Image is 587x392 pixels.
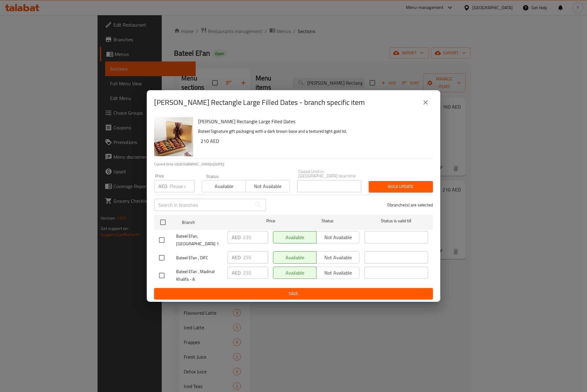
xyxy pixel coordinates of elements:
p: AED [158,183,167,190]
p: AED [232,234,241,241]
button: Save [154,288,433,299]
p: 0 branche(s) are selected [387,202,433,208]
span: Save [159,290,428,298]
img: Cassandra Rectangle Large Filled Dates [154,117,193,156]
input: Please enter price [170,180,194,192]
span: Bulk update [374,183,428,190]
span: Status is valid till [364,217,428,225]
input: Search in branches [154,199,252,211]
span: Bateel El'an , DIFC [176,254,223,262]
input: Please enter price [243,267,268,279]
span: Available [205,182,243,191]
span: Status [296,217,360,225]
h6: 210 AED [201,137,428,145]
span: Branch [182,219,246,226]
h2: [PERSON_NAME] Rectangle Large Filled Dates - branch specific item [154,98,365,107]
input: Please enter price [243,231,268,243]
h6: [PERSON_NAME] Rectangle Large Filled Dates [198,117,428,126]
p: AED [232,254,241,261]
span: Bateel El'an, [GEOGRAPHIC_DATA] 1 [176,232,223,248]
p: Current time in [GEOGRAPHIC_DATA] is [DATE] [154,161,433,167]
span: Price [250,217,291,225]
span: Bateel El'an , Madinat Khalifa - A [176,268,223,283]
button: Not available [246,180,290,192]
button: Available [202,180,246,192]
span: Not available [248,182,287,191]
button: Bulk update [369,181,433,192]
input: Please enter price [243,251,268,264]
button: close [418,95,433,110]
p: AED [232,269,241,276]
p: Bateel Signature gift packaging with a dark brown base and a textured light gold lid. [198,128,428,135]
